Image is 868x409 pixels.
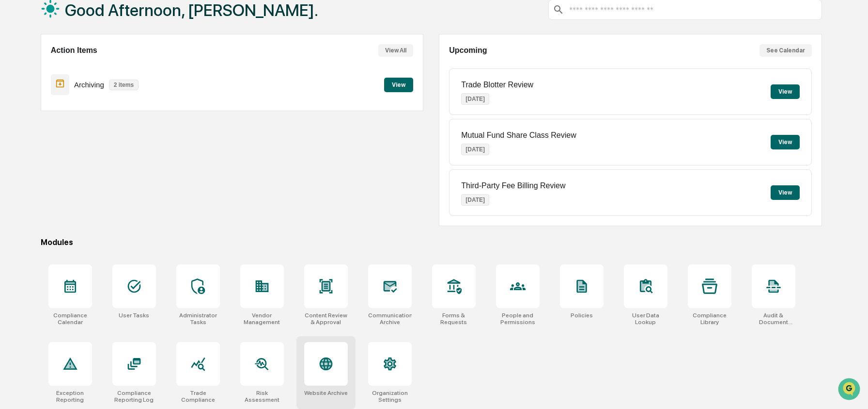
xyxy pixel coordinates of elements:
div: Trade Compliance [176,390,220,403]
div: We're available if you need us! [33,84,123,92]
a: 🔎Data Lookup [6,137,65,154]
a: Powered byPylon [68,164,117,172]
p: Mutual Fund Share Class Review [461,131,576,140]
div: Vendor Management [240,312,284,326]
button: View [384,78,413,92]
button: View [771,185,800,200]
div: 🗄️ [70,123,78,131]
button: View All [378,44,413,57]
p: Archiving [74,81,104,89]
div: Communications Archive [368,312,412,326]
button: See Calendar [759,44,812,57]
div: Start new chat [33,74,159,84]
a: View [384,80,413,89]
div: Organization Settings [368,390,412,403]
p: How can we help? [10,20,176,36]
div: Administrator Tasks [176,312,220,326]
div: Exception Reporting [48,390,92,403]
iframe: Open customer support [837,377,863,403]
div: Website Archive [304,390,348,396]
div: User Data Lookup [624,312,667,326]
button: Start new chat [165,77,176,89]
div: Compliance Calendar [48,312,92,326]
span: Pylon [96,164,117,172]
img: 1746055101610-c473b297-6a78-478c-a979-82029cc54cd1 [10,74,27,92]
div: Modules [41,238,822,247]
p: [DATE] [461,144,489,155]
div: 🔎 [10,142,17,149]
h2: Upcoming [449,46,487,55]
p: 2 items [109,80,139,90]
h1: Good Afternoon, [PERSON_NAME]. [65,0,318,20]
div: Audit & Document Logs [752,312,795,326]
p: Third-Party Fee Billing Review [461,181,565,190]
p: Trade Blotter Review [461,81,533,89]
p: [DATE] [461,93,489,105]
div: Content Review & Approval [304,312,348,326]
div: Forms & Requests [432,312,476,326]
h2: Action Items [51,46,97,55]
div: Compliance Library [688,312,731,326]
div: User Tasks [119,312,149,319]
span: Attestations [80,122,120,132]
div: 🖐️ [10,123,17,131]
div: Compliance Reporting Log [112,390,156,403]
p: [DATE] [461,194,489,206]
a: 🖐️Preclearance [6,118,66,136]
button: View [771,135,800,149]
div: People and Permissions [496,312,540,326]
a: 🗄️Attestations [66,118,124,136]
span: Preclearance [19,122,62,132]
div: Policies [571,312,593,319]
button: View [771,84,800,99]
div: Risk Assessment [240,390,284,403]
span: Data Lookup [19,141,61,150]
